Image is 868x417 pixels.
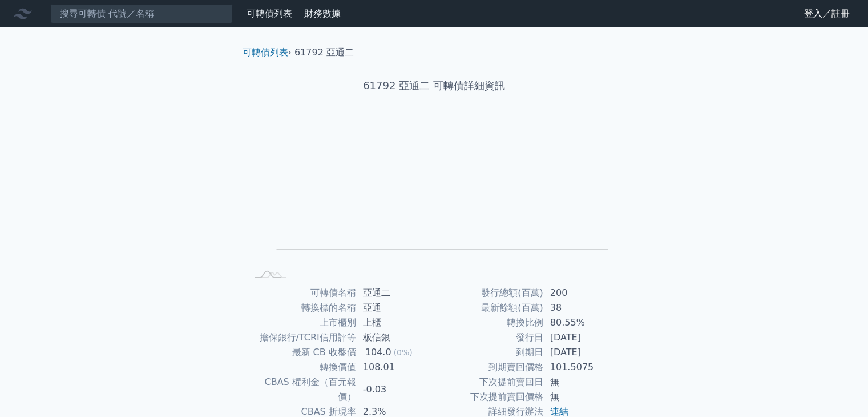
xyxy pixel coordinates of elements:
[356,315,434,330] td: 上櫃
[243,47,288,58] a: 可轉債列表
[243,46,292,59] li: ›
[247,330,356,345] td: 擔保銀行/TCRI信用評等
[363,345,394,360] div: 104.0
[247,375,356,404] td: CBAS 權利金（百元報價）
[356,360,434,375] td: 108.01
[266,130,608,266] g: Chart
[434,286,543,300] td: 發行總額(百萬)
[434,345,543,360] td: 到期日
[356,330,434,345] td: 板信銀
[356,300,434,315] td: 亞通
[356,286,434,300] td: 亞通二
[550,406,568,417] a: 連結
[543,345,621,360] td: [DATE]
[543,360,621,375] td: 101.5075
[434,390,543,404] td: 下次提前賣回價格
[50,4,233,23] input: 搜尋可轉債 代號／名稱
[304,8,341,19] a: 財務數據
[543,286,621,300] td: 200
[543,375,621,390] td: 無
[434,330,543,345] td: 發行日
[247,360,356,375] td: 轉換價值
[294,46,354,59] li: 61792 亞通二
[247,286,356,300] td: 可轉債名稱
[795,5,859,23] a: 登入／註冊
[434,300,543,315] td: 最新餘額(百萬)
[434,315,543,330] td: 轉換比例
[247,8,292,19] a: 可轉債列表
[247,345,356,360] td: 最新 CB 收盤價
[394,348,413,357] span: (0%)
[543,300,621,315] td: 38
[543,315,621,330] td: 80.55%
[543,330,621,345] td: [DATE]
[434,360,543,375] td: 到期賣回價格
[233,78,635,94] h1: 61792 亞通二 可轉債詳細資訊
[247,300,356,315] td: 轉換標的名稱
[356,375,434,404] td: -0.03
[247,315,356,330] td: 上市櫃別
[543,390,621,404] td: 無
[434,375,543,390] td: 下次提前賣回日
